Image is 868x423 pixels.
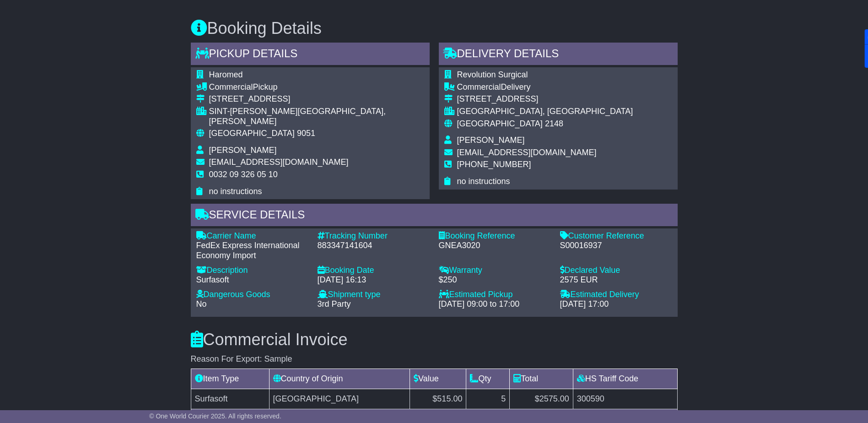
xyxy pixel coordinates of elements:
[191,19,678,38] h3: Booking Details
[439,43,678,67] div: Delivery Details
[457,70,528,79] span: Revolution Surgical
[209,82,253,92] span: Commercial
[196,266,308,276] div: Description
[560,266,672,276] div: Declared Value
[318,266,430,276] div: Booking Date
[439,266,551,276] div: Warranty
[209,146,277,155] span: [PERSON_NAME]
[297,129,315,138] span: 9051
[560,299,672,309] div: [DATE] 17:00
[209,129,295,138] span: [GEOGRAPHIC_DATA]
[410,369,466,389] td: Value
[457,94,633,104] div: [STREET_ADDRESS]
[457,119,543,128] span: [GEOGRAPHIC_DATA]
[560,275,672,285] div: 2575 EUR
[191,204,678,228] div: Service Details
[209,187,262,196] span: no instructions
[318,241,430,251] div: 883347141604
[209,107,424,126] div: SINT-[PERSON_NAME][GEOGRAPHIC_DATA], [PERSON_NAME]
[191,43,430,67] div: Pickup Details
[196,299,207,309] span: No
[560,231,672,241] div: Customer Reference
[318,290,430,300] div: Shipment type
[318,299,351,309] span: 3rd Party
[318,231,430,241] div: Tracking Number
[439,275,551,285] div: $250
[510,389,573,409] td: $2575.00
[573,389,677,409] td: 300590
[457,160,531,169] span: [PHONE_NUMBER]
[196,290,308,300] div: Dangerous Goods
[149,412,281,420] span: © One World Courier 2025. All rights reserved.
[560,290,672,300] div: Estimated Delivery
[457,82,501,92] span: Commercial
[457,107,633,117] div: [GEOGRAPHIC_DATA], [GEOGRAPHIC_DATA]
[439,299,551,309] div: [DATE] 09:00 to 17:00
[457,82,633,92] div: Delivery
[269,389,410,409] td: [GEOGRAPHIC_DATA]
[196,231,308,241] div: Carrier Name
[209,82,424,92] div: Pickup
[196,241,308,260] div: FedEx Express International Economy Import
[410,389,466,409] td: $515.00
[510,369,573,389] td: Total
[573,369,677,389] td: HS Tariff Code
[209,70,243,79] span: Haromed
[318,275,430,285] div: [DATE] 16:13
[439,231,551,241] div: Booking Reference
[457,148,597,157] span: [EMAIL_ADDRESS][DOMAIN_NAME]
[209,157,349,167] span: [EMAIL_ADDRESS][DOMAIN_NAME]
[196,275,308,285] div: Surfasoft
[545,119,563,128] span: 2148
[560,241,672,251] div: S00016937
[269,369,410,389] td: Country of Origin
[439,241,551,251] div: GNEA3020
[466,389,510,409] td: 5
[191,369,269,389] td: Item Type
[439,290,551,300] div: Estimated Pickup
[209,170,278,179] span: 0032 09 326 05 10
[191,331,678,349] h3: Commercial Invoice
[457,136,525,145] span: [PERSON_NAME]
[457,177,510,186] span: no instructions
[209,94,424,104] div: [STREET_ADDRESS]
[466,369,510,389] td: Qty
[191,354,678,364] div: Reason For Export: Sample
[191,389,269,409] td: Surfasoft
